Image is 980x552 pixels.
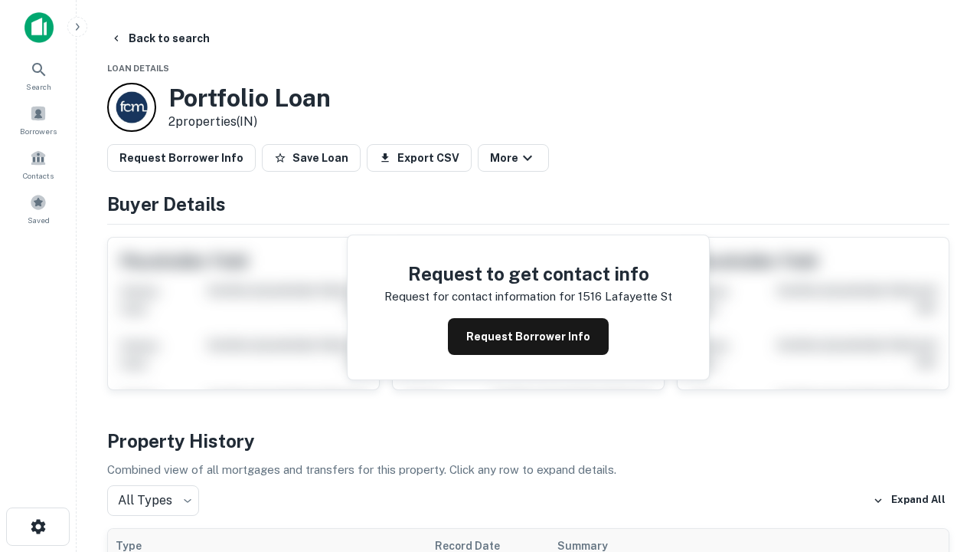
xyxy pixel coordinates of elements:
iframe: Chat Widget [903,429,980,503]
p: 2 properties (IN) [168,113,331,131]
button: Request Borrower Info [448,318,609,355]
img: capitalize-icon.png [24,12,54,43]
button: Export CSV [367,144,472,172]
a: Saved [5,188,72,229]
p: Request for contact information for [384,287,575,306]
h3: Portfolio Loan [168,84,331,113]
span: Saved [28,214,50,226]
button: Save Loan [262,144,361,172]
div: All Types [107,485,199,516]
a: Search [5,54,72,96]
p: 1516 lafayette st [578,287,672,306]
span: Borrowers [20,125,57,137]
button: Expand All [869,489,949,512]
h4: Buyer Details [107,190,949,218]
span: Loan Details [107,64,169,73]
a: Contacts [5,143,72,185]
span: Contacts [23,169,54,182]
p: Combined view of all mortgages and transfers for this property. Click any row to expand details. [107,461,949,479]
button: More [478,144,549,172]
span: Search [26,80,51,93]
h4: Request to get contact info [384,260,672,287]
h4: Property History [107,427,949,455]
a: Borrowers [5,99,72,140]
button: Back to search [104,25,216,52]
button: Request Borrower Info [107,144,256,172]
